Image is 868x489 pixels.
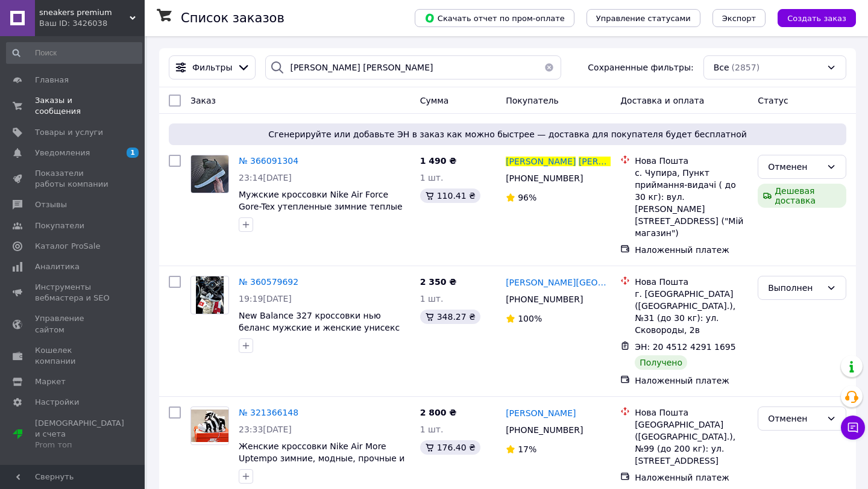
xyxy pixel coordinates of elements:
[35,418,124,451] span: [DEMOGRAPHIC_DATA] и счета
[506,408,576,418] span: [PERSON_NAME]
[239,277,298,287] a: № 360579692
[768,412,822,425] div: Отменен
[190,406,229,445] a: Фото товару
[239,441,404,475] a: Женские кроссовки Nike Air More Uptempo зимние, модные, прочные и удобные кроссы Найк
[635,472,748,484] div: Наложенный платеж
[766,13,856,22] a: Создать заказ
[712,9,766,27] button: Экспорт
[787,14,846,23] span: Создать заказ
[841,416,865,440] button: Чат с покупателем
[35,397,79,408] span: Настройки
[620,96,704,105] span: Доставка и оплата
[635,406,748,419] div: Нова Пошта
[503,422,585,438] div: [PHONE_NUMBER]
[35,282,112,304] span: Инструменты вебмастера и SEO
[35,345,112,367] span: Кошелек компании
[191,155,228,193] img: Фото товару
[506,278,664,287] span: [PERSON_NAME][GEOGRAPHIC_DATA]
[635,419,748,467] div: [GEOGRAPHIC_DATA] ([GEOGRAPHIC_DATA].), №99 (до 200 кг): ул. [STREET_ADDRESS]
[587,9,700,27] button: Управление статусами
[35,241,100,252] span: Каталог ProSale
[35,313,112,335] span: Управление сайтом
[239,294,292,304] span: 19:19[DATE]
[196,276,224,314] img: Фото товару
[420,188,480,203] div: 110.41 ₴
[192,61,232,73] span: Фильтры
[181,11,285,25] h1: Список заказов
[635,375,748,387] div: Наложенный платеж
[190,155,229,193] a: Фото товару
[239,156,298,166] a: № 366091304
[722,14,756,23] span: Экспорт
[35,440,124,450] div: Prom топ
[127,148,139,158] span: 1
[420,173,444,182] span: 1 шт.
[506,407,576,419] a: [PERSON_NAME]
[635,167,748,239] div: с. Чупира, Пункт приймання-видачі ( до 30 кг): вул. [PERSON_NAME][STREET_ADDRESS] ("Мій магазин")
[635,276,748,288] div: Нова Пошта
[579,157,649,166] span: [PERSON_NAME]
[39,18,145,29] div: Ваш ID: 3426038
[758,184,846,208] div: Дешевая доставка
[758,96,788,105] span: Статус
[537,55,561,79] button: Очистить
[190,96,216,105] span: Заказ
[239,173,292,182] span: 23:14[DATE]
[239,408,298,417] a: № 321366148
[35,220,84,231] span: Покупатели
[191,410,228,441] img: Фото товару
[635,288,748,336] div: г. [GEOGRAPHIC_DATA] ([GEOGRAPHIC_DATA].), №31 (до 30 кг): ул. Сковороды, 2в
[596,14,691,23] span: Управление статусами
[35,75,69,86] span: Главная
[35,199,67,210] span: Отзывы
[635,342,736,352] span: ЭН: 20 4512 4291 1695
[6,42,142,64] input: Поиск
[503,170,585,187] div: [PHONE_NUMBER]
[768,281,822,294] div: Выполнен
[588,61,693,73] span: Сохраненные фильтры:
[35,148,90,158] span: Уведомления
[35,95,112,117] span: Заказы и сообщения
[518,444,536,454] span: 17%
[239,190,403,223] a: Мужские кроссовки Nike Air Force Gore-Tex утепленные зимние теплые удобные найки 41
[35,261,80,272] span: Аналитика
[35,376,66,387] span: Маркет
[635,244,748,256] div: Наложенный платеж
[420,310,480,324] div: 348.27 ₴
[732,63,760,72] span: (2857)
[190,276,229,314] a: Фото товару
[265,55,561,79] input: Поиск по номеру заказа, ФИО покупателя, номеру телефона, Email, номеру накладной
[420,277,457,287] span: 2 350 ₴
[174,128,841,140] span: Сгенерируйте или добавьте ЭН в заказ как можно быстрее — доставка для покупателя будет бесплатной
[768,160,822,173] div: Отменен
[420,294,444,304] span: 1 шт.
[39,7,130,18] span: sneakers premium
[420,440,480,455] div: 176.40 ₴
[420,408,457,417] span: 2 800 ₴
[518,193,536,202] span: 96%
[503,291,585,308] div: [PHONE_NUMBER]
[506,276,611,288] a: [PERSON_NAME][GEOGRAPHIC_DATA]
[424,13,565,23] span: Скачать отчет по пром-оплате
[635,355,687,370] div: Получено
[420,425,444,434] span: 1 шт.
[778,9,856,27] button: Создать заказ
[239,311,401,357] a: New Balance 327 кроссовки нью беланс мужские и женские унисекс ньбики комбинированный материал дл...
[239,425,292,434] span: 23:33[DATE]
[714,61,729,73] span: Все
[420,96,449,105] span: Сумма
[506,155,611,167] a: [PERSON_NAME][PERSON_NAME]
[415,9,574,27] button: Скачать отчет по пром-оплате
[635,155,748,167] div: Нова Пошта
[35,127,103,138] span: Товары и услуги
[506,157,576,166] span: [PERSON_NAME]
[506,96,559,105] span: Покупатель
[518,314,542,323] span: 100%
[35,168,112,190] span: Показатели работы компании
